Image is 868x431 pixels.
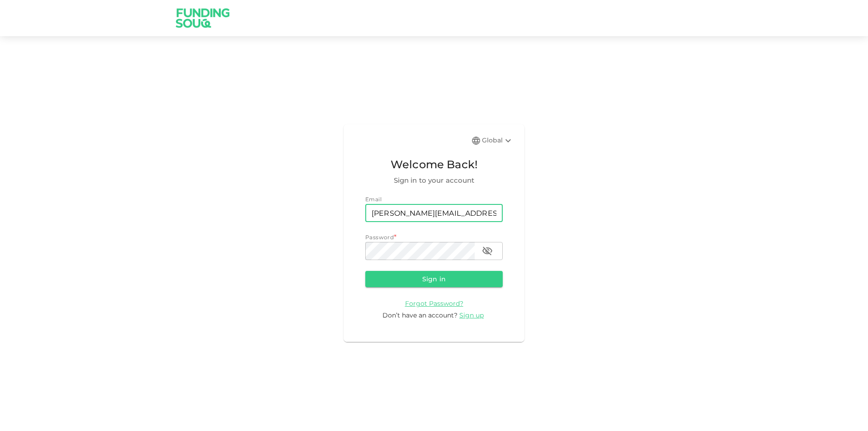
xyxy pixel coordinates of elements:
[365,196,382,203] span: Email
[365,234,394,241] span: Password
[365,204,503,222] input: email
[459,311,484,319] span: Sign up
[405,299,463,308] span: Forgot Password?
[405,299,463,308] a: Forgot Password?
[365,175,503,186] span: Sign in to your account
[365,242,475,260] input: password
[365,156,503,173] span: Welcome Back!
[482,135,514,146] div: Global
[382,311,458,319] span: Don’t have an account?
[365,271,503,287] button: Sign in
